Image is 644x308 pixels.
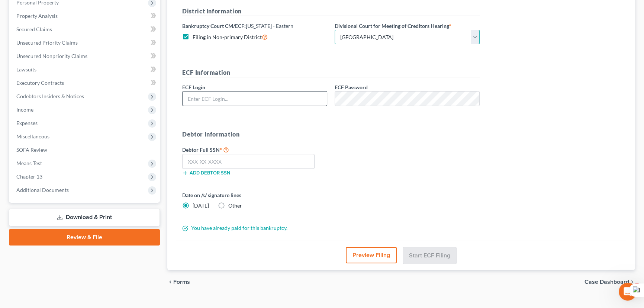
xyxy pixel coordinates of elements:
span: Other [228,202,242,209]
span: Unsecured Nonpriority Claims [16,53,87,59]
span: Miscellaneous [16,133,49,139]
button: Start ECF Filing [403,247,457,264]
label: Bankruptcy Court CM/ECF: [182,22,293,30]
a: Secured Claims [10,23,160,36]
button: chevron_left Forms [167,279,200,285]
iframe: Intercom live chat [619,283,637,301]
span: Expenses [16,120,38,126]
button: Preview Filing [346,247,397,263]
span: Secured Claims [16,26,52,32]
i: chevron_left [167,279,173,285]
i: chevron_right [629,279,635,285]
button: Add debtor SSN [182,170,230,176]
span: SOFA Review [16,147,47,153]
a: Case Dashboard chevron_right [585,279,635,285]
a: Download & Print [9,209,160,226]
a: Unsecured Nonpriority Claims [10,49,160,63]
label: Debtor Full SSN [178,145,331,154]
a: Unsecured Priority Claims [10,36,160,49]
span: Unsecured Priority Claims [16,39,78,46]
a: Property Analysis [10,9,160,23]
span: Filing in Non-primary District [193,34,262,40]
a: Lawsuits [10,63,160,76]
a: Executory Contracts [10,76,160,90]
span: Codebtors Insiders & Notices [16,93,84,99]
span: Lawsuits [16,66,36,73]
span: Income [16,106,33,113]
span: Case Dashboard [585,279,629,285]
h5: ECF Information [182,68,480,77]
input: XXX-XX-XXXX [182,154,315,169]
span: [DATE] [193,202,209,209]
label: ECF Login [182,83,205,91]
span: Executory Contracts [16,80,64,86]
input: Enter ECF Login... [183,92,327,106]
span: Additional Documents [16,187,69,193]
a: Review & File [9,229,160,246]
a: SOFA Review [10,143,160,157]
label: Date on /s/ signature lines [182,191,327,199]
span: 3 [634,283,640,289]
span: Means Test [16,160,42,166]
h5: Debtor Information [182,130,480,139]
label: Divisional Court for Meeting of Creditors Hearing [335,22,451,30]
label: ECF Password [335,83,368,91]
span: Forms [173,279,190,285]
span: [US_STATE] - Eastern [246,23,293,29]
span: Chapter 13 [16,173,42,180]
div: You have already paid for this bankruptcy. [178,224,483,232]
h5: District Information [182,7,480,16]
span: Property Analysis [16,13,58,19]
